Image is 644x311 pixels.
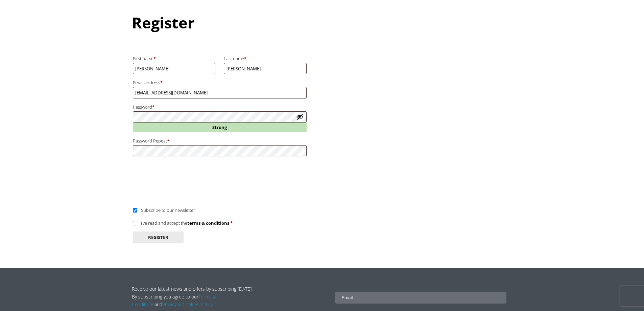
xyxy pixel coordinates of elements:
span: I’ve read and accept the [141,220,229,226]
a: terms & conditions [187,220,229,226]
input: Email [335,292,506,304]
input: I’ve read and accept theterms & conditions * [133,221,137,225]
label: Last name [224,54,307,63]
label: Password Repeat [133,136,307,145]
button: Register [133,231,184,243]
label: Email address [133,78,307,87]
label: First name [133,54,216,63]
div: Strong [133,123,307,132]
p: Receive our latest news and offers by subscribing [DATE]! By subscribing you agree to our and [132,285,256,308]
iframe: reCAPTCHA [132,164,235,191]
h1: Register [132,12,512,33]
a: Privacy & Cookies Policy. [162,301,214,308]
span: Subscribe to our newsletter [141,207,195,213]
input: Subscribe to our newsletter [133,208,137,213]
button: Show password [296,113,304,120]
label: Password [133,103,307,111]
